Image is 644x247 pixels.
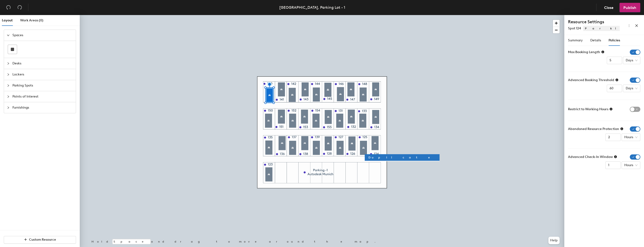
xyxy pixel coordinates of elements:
button: Custom Resource [4,236,76,243]
span: Work Areas (0) [20,18,43,22]
button: Undo (⌘ + Z) [4,3,13,12]
span: Days [626,57,637,64]
span: more [627,24,631,27]
button: Help [548,237,560,244]
span: Spaces [12,30,73,41]
span: Publish [623,5,636,10]
button: Publish [619,3,640,12]
span: Close [604,5,614,10]
span: Advanced Booking Threshold [568,78,614,83]
span: Summary [568,38,583,42]
button: Duplicate [365,154,439,161]
span: Hours [624,162,637,169]
span: expanded [7,34,10,37]
span: Points of Interest [12,91,73,102]
span: collapsed [7,95,10,98]
span: collapsed [7,106,10,109]
span: close [635,24,638,27]
span: Custom Resource [29,238,56,242]
span: Days [626,85,637,92]
button: Close [600,3,617,12]
span: Layout [2,18,13,22]
span: Furnishings [12,102,73,113]
span: Policies [609,38,620,42]
button: Redo (⌘ + ⇧ + Z) [15,3,24,12]
span: undo [6,5,11,10]
span: Desks [12,58,73,69]
div: [GEOGRAPHIC_DATA], Parking Lot - 1 [279,4,345,10]
span: collapsed [7,84,10,87]
span: collapsed [7,73,10,76]
span: Advanced Check-In Window [568,154,613,160]
span: Lockers [12,69,73,80]
span: Restrict to Working Hours [568,107,608,112]
span: Abandoned Resource Protection [568,126,619,132]
span: Spot 124 [568,26,581,30]
span: collapsed [7,62,10,65]
span: Parking Spots [12,80,73,91]
span: Max Booking Length [568,50,600,55]
span: Duplicate [368,155,436,160]
span: Details [590,38,601,42]
h4: Resource Settings [568,19,620,25]
span: Hours [624,134,637,141]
